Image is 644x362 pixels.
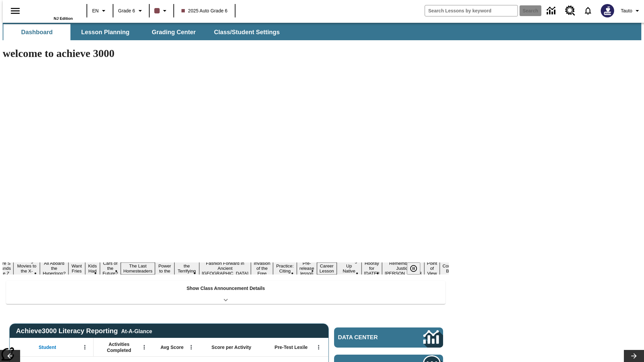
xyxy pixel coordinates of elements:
div: SubNavbar [3,24,286,40]
button: Slide 7 The Last Homesteaders [121,262,155,275]
button: Slide 19 The Constitution's Balancing Act [440,257,472,280]
button: Slide 16 Hooray for Constitution Day! [362,260,382,277]
button: Slide 11 The Invasion of the Free CD [251,255,273,282]
span: Score per Activity [212,344,252,350]
h1: welcome to achieve 3000 [3,47,449,60]
p: Show Class Announcement Details [186,285,265,292]
button: Slide 2 Taking Movies to the X-Dimension [13,257,40,280]
button: Grade: Grade 6, Select a grade [115,5,147,17]
button: Open Menu [80,342,90,352]
button: Open Menu [314,342,324,352]
span: Achieve3000 Literacy Reporting [16,327,152,335]
button: Class color is dark brown. Change class color [152,5,171,17]
button: Slide 4 Do You Want Fries With That? [68,252,85,285]
button: Slide 8 Solar Power to the People [155,257,174,280]
img: Avatar [601,4,614,17]
button: Slide 13 Pre-release lesson [297,260,317,277]
span: Avg Score [160,344,183,350]
button: Select a new avatar [597,2,618,19]
button: Open side menu [5,1,25,21]
span: NJ Edition [54,16,73,20]
button: Slide 14 Career Lesson [317,262,337,275]
a: Home [29,3,73,16]
button: Grading Center [140,24,207,40]
span: Data Center [338,334,401,341]
div: Home [29,2,73,20]
a: Data Center [334,327,443,348]
a: Data Center [543,2,561,20]
div: At-A-Glance [121,327,152,335]
button: Open Menu [139,342,149,352]
button: Class/Student Settings [209,24,285,40]
button: Lesson Planning [72,24,139,40]
button: Slide 5 Dirty Jobs Kids Had To Do [85,252,100,285]
div: SubNavbar [3,23,641,40]
button: Slide 10 Fashion Forward in Ancient Rome [199,260,251,277]
button: Dashboard [3,24,70,40]
button: Profile/Settings [618,5,644,17]
a: Resource Center, Will open in new tab [561,2,579,20]
span: 2025 Auto Grade 6 [181,7,228,14]
div: Pause [407,262,427,275]
button: Slide 12 Mixed Practice: Citing Evidence [273,257,297,280]
input: search field [425,5,518,16]
a: Notifications [579,2,597,19]
span: Activities Completed [97,341,141,353]
button: Slide 18 Point of View [424,260,440,277]
div: Show Class Announcement Details [6,281,445,304]
button: Lesson carousel, Next [624,350,644,362]
button: Slide 15 Cooking Up Native Traditions [337,257,362,280]
button: Language: EN, Select a language [89,5,111,17]
button: Slide 9 Attack of the Terrifying Tomatoes [174,257,199,280]
button: Slide 6 Cars of the Future? [100,260,121,277]
span: Grade 6 [118,7,135,14]
span: Pre-Test Lexile [275,344,308,350]
span: Tauto [621,7,632,14]
button: Slide 3 All Aboard the Hyperloop? [40,260,68,277]
button: Open Menu [186,342,196,352]
button: Pause [407,262,420,275]
span: EN [92,7,99,14]
span: Student [39,344,56,350]
button: Slide 17 Remembering Justice O'Connor [382,260,424,277]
